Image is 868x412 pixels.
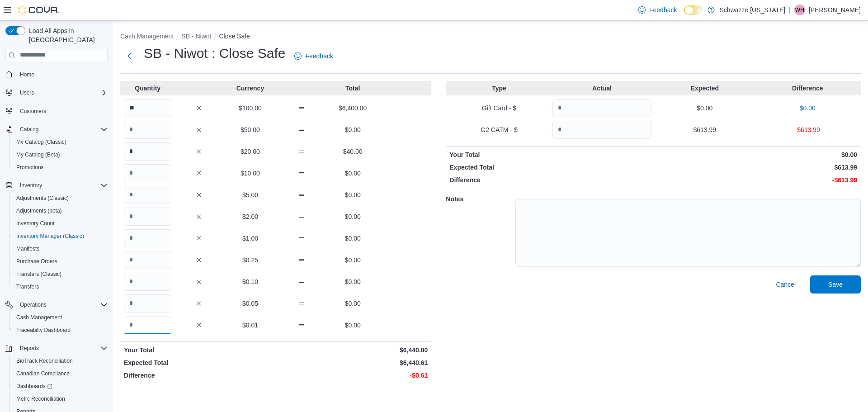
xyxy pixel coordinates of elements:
[449,175,651,185] p: Difference
[144,44,285,62] h1: SB - Niwot : Close Safe
[16,124,42,135] button: Catalog
[13,269,65,279] a: Transfers (Classic)
[655,150,857,159] p: $0.00
[226,256,274,265] p: $0.25
[13,218,58,229] a: Inventory Count
[2,342,111,355] button: Reports
[13,137,70,147] a: My Catalog (Classic)
[124,208,171,226] input: Quantity
[9,324,111,336] button: Traceabilty Dashboard
[13,325,74,336] a: Traceabilty Dashboard
[16,232,84,240] span: Inventory Manager (Classic)
[16,106,50,117] a: Customers
[329,321,377,330] p: $0.00
[13,393,108,404] span: Metrc Reconciliation
[552,84,651,93] p: Actual
[226,277,274,286] p: $0.10
[124,84,171,93] p: Quantity
[449,150,651,159] p: Your Total
[226,190,274,199] p: $5.00
[810,275,861,294] button: Save
[16,180,108,191] span: Inventory
[13,355,76,366] a: BioTrack Reconciliation
[16,87,38,98] button: Users
[13,193,108,204] span: Adjustments (Classic)
[329,190,377,199] p: $0.00
[9,136,111,148] button: My Catalog (Classic)
[20,108,46,115] span: Customers
[226,321,274,330] p: $0.01
[655,163,857,172] p: $613.99
[278,346,428,355] p: $6,440.00
[795,5,804,15] span: WH
[120,47,138,65] button: Next
[16,357,73,365] span: BioTrack Reconciliation
[13,243,43,254] a: Manifests
[449,125,548,134] p: G2 CATM - $
[2,123,111,136] button: Catalog
[13,381,56,392] a: Dashboards
[9,192,111,204] button: Adjustments (Classic)
[120,32,861,43] nav: An example of EuiBreadcrumbs
[9,217,111,230] button: Inventory Count
[16,164,44,171] span: Promotions
[124,294,171,313] input: Quantity
[772,275,799,294] button: Cancel
[16,180,46,191] button: Inventory
[278,358,428,367] p: $6,440.61
[20,345,39,352] span: Reports
[9,255,111,268] button: Purchase Orders
[291,47,336,65] a: Feedback
[13,281,108,292] span: Transfers
[16,69,108,80] span: Home
[16,151,60,158] span: My Catalog (Beta)
[124,99,171,117] input: Quantity
[305,52,333,61] span: Feedback
[329,84,377,93] p: Total
[9,355,111,367] button: BioTrack Reconciliation
[13,162,108,173] span: Promotions
[13,149,108,160] span: My Catalog (Beta)
[16,283,39,290] span: Transfers
[16,270,61,278] span: Transfers (Classic)
[124,371,274,380] p: Difference
[226,169,274,178] p: $10.00
[16,343,42,354] button: Reports
[655,175,857,185] p: -$613.99
[13,149,64,160] a: My Catalog (Beta)
[181,33,211,40] button: SB - Niwot
[655,125,754,134] p: $613.99
[16,105,108,117] span: Customers
[9,268,111,280] button: Transfers (Classic)
[16,370,70,377] span: Canadian Compliance
[649,5,677,14] span: Feedback
[13,325,108,336] span: Traceabilty Dashboard
[16,207,62,214] span: Adjustments (beta)
[226,299,274,308] p: $0.05
[2,179,111,192] button: Inventory
[758,104,857,113] p: $0.00
[13,256,61,267] a: Purchase Orders
[13,193,72,204] a: Adjustments (Classic)
[13,281,42,292] a: Transfers
[16,245,39,252] span: Manifests
[13,355,108,366] span: BioTrack Reconciliation
[9,242,111,255] button: Manifests
[9,393,111,405] button: Metrc Reconciliation
[9,311,111,324] button: Cash Management
[2,86,111,99] button: Users
[226,84,274,93] p: Currency
[13,312,66,323] a: Cash Management
[16,220,55,227] span: Inventory Count
[449,163,651,172] p: Expected Total
[9,230,111,242] button: Inventory Manager (Classic)
[226,125,274,134] p: $50.00
[16,299,108,310] span: Operations
[655,104,754,113] p: $0.00
[16,258,57,265] span: Purchase Orders
[13,231,108,242] span: Inventory Manager (Classic)
[13,368,73,379] a: Canadian Compliance
[828,280,843,289] span: Save
[16,194,69,202] span: Adjustments (Classic)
